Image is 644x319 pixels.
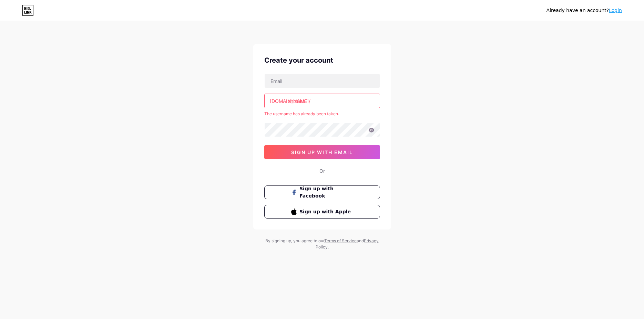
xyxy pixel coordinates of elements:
button: sign up with email [264,145,380,159]
input: Email [265,74,380,88]
span: sign up with email [291,149,353,155]
div: By signing up, you agree to our and . [264,238,381,250]
div: Already have an account? [546,7,622,14]
div: Create your account [264,55,380,65]
span: Sign up with Apple [299,208,353,215]
span: Sign up with Facebook [299,185,353,200]
div: [DOMAIN_NAME]/ [270,97,310,105]
button: Sign up with Apple [264,205,380,219]
input: username [265,94,380,108]
div: Or [319,167,325,174]
a: Login [609,8,622,13]
button: Sign up with Facebook [264,185,380,199]
div: The username has already been taken. [264,111,380,117]
a: Terms of Service [324,238,357,243]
